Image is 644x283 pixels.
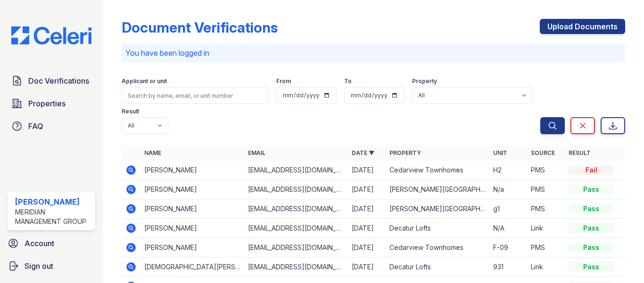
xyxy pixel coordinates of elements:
[527,180,565,199] td: PMS
[8,117,95,136] a: FAQ
[140,257,244,277] td: [DEMOGRAPHIC_DATA][PERSON_NAME]
[527,219,565,238] td: Link
[244,161,348,180] td: [EMAIL_ADDRESS][DOMAIN_NAME]
[122,19,278,36] div: Document Verifications
[386,180,489,199] td: [PERSON_NAME][GEOGRAPHIC_DATA]
[4,257,99,275] a: Sign out
[244,180,348,199] td: [EMAIL_ADDRESS][DOMAIN_NAME]
[569,223,614,233] div: Pass
[4,234,99,253] a: Account
[386,199,489,219] td: [PERSON_NAME][GEOGRAPHIC_DATA]
[140,180,244,199] td: [PERSON_NAME]
[489,180,527,199] td: N/a
[348,257,386,277] td: [DATE]
[540,19,625,34] a: Upload Documents
[122,108,139,115] label: Result
[489,199,527,219] td: g1
[489,238,527,257] td: F-09
[489,257,527,277] td: 931
[386,257,489,277] td: Decatur Lofts
[348,161,386,180] td: [DATE]
[489,219,527,238] td: N/A
[15,207,91,226] div: Meridian Management Group
[412,77,437,85] label: Property
[140,161,244,180] td: [PERSON_NAME]
[489,161,527,180] td: H2
[527,161,565,180] td: PMS
[15,196,91,207] div: [PERSON_NAME]
[527,257,565,277] td: Link
[386,238,489,257] td: Cedarview Townhomes
[248,149,265,156] a: Email
[569,204,614,214] div: Pass
[348,199,386,219] td: [DATE]
[386,161,489,180] td: Cedarview Townhomes
[4,26,99,44] img: CE_Logo_Blue-a8612792a0a2168367f1c8372b55b34899dd931a85d93a1a3d3e32e68fde9ad4.png
[386,219,489,238] td: Decatur Lofts
[8,71,95,90] a: Doc Verifications
[569,262,614,272] div: Pass
[122,87,269,104] input: Search by name, email, or unit number
[144,149,161,156] a: Name
[569,243,614,252] div: Pass
[527,199,565,219] td: PMS
[352,149,374,156] a: Date ▼
[28,98,66,109] span: Properties
[244,219,348,238] td: [EMAIL_ADDRESS][DOMAIN_NAME]
[28,120,43,132] span: FAQ
[8,94,95,113] a: Properties
[244,199,348,219] td: [EMAIL_ADDRESS][DOMAIN_NAME]
[140,199,244,219] td: [PERSON_NAME]
[25,260,53,272] span: Sign out
[244,257,348,277] td: [EMAIL_ADDRESS][DOMAIN_NAME]
[28,75,89,86] span: Doc Verifications
[531,149,555,156] a: Source
[389,149,421,156] a: Property
[569,185,614,194] div: Pass
[122,77,167,85] label: Applicant or unit
[569,165,614,175] div: Fail
[140,219,244,238] td: [PERSON_NAME]
[348,238,386,257] td: [DATE]
[344,77,352,85] label: To
[493,149,507,156] a: Unit
[348,180,386,199] td: [DATE]
[25,238,54,249] span: Account
[569,149,591,156] a: Result
[276,77,291,85] label: From
[125,47,621,59] p: You have been logged in
[140,238,244,257] td: [PERSON_NAME]
[244,238,348,257] td: [EMAIL_ADDRESS][DOMAIN_NAME]
[348,219,386,238] td: [DATE]
[527,238,565,257] td: PMS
